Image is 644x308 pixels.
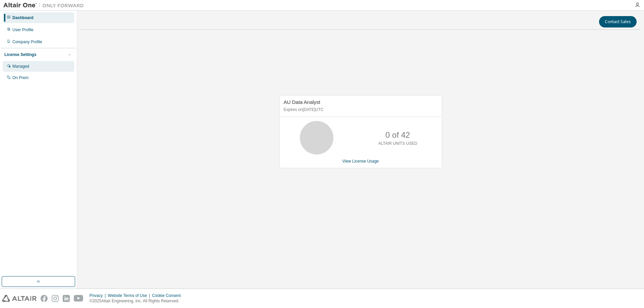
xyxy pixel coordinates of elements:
[284,99,320,105] span: AU Data Analyst
[4,52,36,57] div: License Settings
[12,75,29,80] div: On Prem
[108,293,152,298] div: Website Terms of Use
[3,2,87,9] img: Altair One
[284,107,436,113] p: Expires on [DATE] UTC
[2,295,37,302] img: altair_logo.svg
[12,39,42,45] div: Company Profile
[90,298,185,304] p: © 2025 Altair Engineering, Inc. All Rights Reserved.
[52,295,59,302] img: instagram.svg
[63,295,70,302] img: linkedin.svg
[599,16,637,27] button: Contact Sales
[385,129,410,141] p: 0 of 42
[342,159,379,164] a: View License Usage
[12,27,34,33] div: User Profile
[378,141,417,146] p: ALTAIR UNITS USED
[74,295,84,302] img: youtube.svg
[12,15,34,20] div: Dashboard
[12,64,29,69] div: Managed
[41,295,48,302] img: facebook.svg
[90,293,108,298] div: Privacy
[152,293,184,298] div: Cookie Consent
